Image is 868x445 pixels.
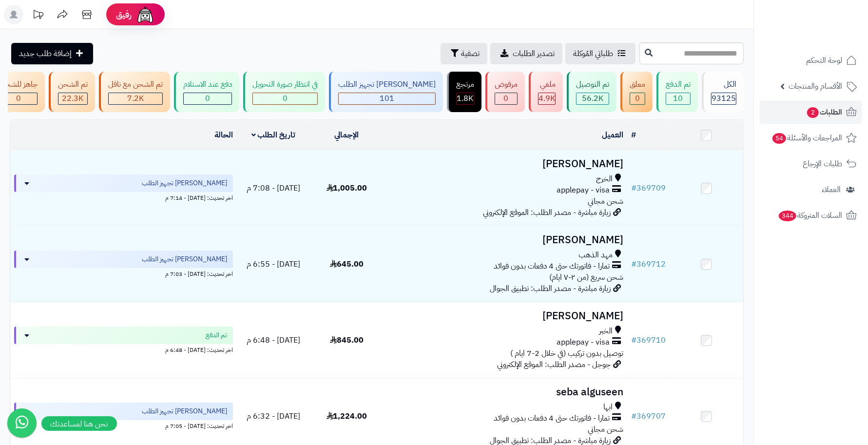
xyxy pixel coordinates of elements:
[380,93,394,104] span: 101
[760,178,862,201] a: العملاء
[14,192,233,202] div: اخر تحديث: [DATE] - 7:14 م
[494,413,610,424] span: تمارا - فاتورتك حتى 4 دفعات بدون فوائد
[339,93,435,104] div: 101
[538,79,556,90] div: ملغي
[0,93,37,104] div: 0
[483,207,611,218] span: زيارة مباشرة - مصدر الطلب: الموقع الإلكتروني
[674,93,683,104] span: 10
[511,348,624,359] span: توصيل بدون تركيب (في خلال 2-7 ايام )
[456,79,474,90] div: مرتجع
[588,195,624,207] span: شحن مجاني
[330,258,364,270] span: 645.00
[338,79,436,90] div: [PERSON_NAME] تجهيز الطلب
[251,129,296,141] a: تاريخ الطلب
[58,93,87,104] div: 22255
[632,182,637,194] span: #
[602,129,624,141] a: العميل
[822,183,841,196] span: العملاء
[387,387,624,398] h3: seba alguseen
[116,9,132,20] span: رفيق
[17,93,21,104] span: 0
[335,129,359,141] a: الإجمالي
[62,93,84,104] span: 22.3K
[247,182,300,194] span: [DATE] - 7:08 م
[214,129,233,141] a: الحالة
[760,152,862,175] a: طلبات الإرجاع
[142,178,227,188] span: [PERSON_NAME] تجهيز الطلب
[604,402,613,413] span: ابها
[557,337,610,348] span: applepay - visa
[252,79,318,90] div: في انتظار صورة التحويل
[330,334,364,346] span: 845.00
[205,93,210,104] span: 0
[582,93,603,104] span: 56.2K
[247,258,300,270] span: [DATE] - 6:55 م
[461,48,480,59] span: تصفية
[142,406,227,416] span: [PERSON_NAME] تجهيز الطلب
[618,72,655,112] a: معلق 0
[183,79,232,90] div: دفع عند الاستلام
[127,93,144,104] span: 7.2K
[108,79,163,90] div: تم الشحن مع ناقل
[573,48,613,59] span: طلباتي المُوكلة
[247,410,300,422] span: [DATE] - 6:32 م
[632,334,666,346] a: #369710
[247,334,300,346] span: [DATE] - 6:48 م
[457,93,474,104] div: 1769
[711,79,736,90] div: الكل
[14,344,233,354] div: اخر تحديث: [DATE] - 6:48 م
[772,131,842,145] span: المراجعات والأسئلة
[253,93,317,104] div: 0
[778,209,842,222] span: السلات المتروكة
[597,174,613,185] span: الخرج
[498,359,611,370] span: جوجل - مصدر الطلب: الموقع الإلكتروني
[588,424,624,435] span: شحن مجاني
[184,93,231,104] div: 0
[97,72,172,112] a: تم الشحن مع ناقل 7.2K
[495,79,518,90] div: مرفوض
[387,234,624,246] h3: [PERSON_NAME]
[14,268,233,278] div: اخر تحديث: [DATE] - 7:03 م
[760,126,862,150] a: المراجعات والأسئلة54
[387,310,624,322] h3: [PERSON_NAME]
[539,93,555,104] div: 4928
[494,261,610,272] span: تمارا - فاتورتك حتى 4 دفعات بدون فوائد
[283,93,288,104] span: 0
[630,93,645,104] div: 0
[490,43,562,64] a: تصدير الطلبات
[11,43,93,64] a: إضافة طلب جديد
[327,182,367,194] span: 1,005.00
[495,93,517,104] div: 0
[789,79,842,93] span: الأقسام والمنتجات
[550,271,624,283] span: شحن سريع (من ٢-٧ ايام)
[19,48,72,59] span: إضافة طلب جديد
[666,79,691,90] div: تم الدفع
[806,54,842,67] span: لوحة التحكم
[807,107,819,118] span: 2
[327,410,367,422] span: 1,224.00
[806,105,842,119] span: الطلبات
[527,72,565,112] a: ملغي 4.9K
[632,129,637,141] a: #
[109,93,162,104] div: 7223
[579,250,613,261] span: مهد الذهب
[632,410,666,422] a: #369707
[760,204,862,227] a: السلات المتروكة344
[490,283,611,294] span: زيارة مباشرة - مصدر الطلب: تطبيق الجوال
[655,72,700,112] a: تم الدفع 10
[632,258,666,270] a: #369712
[760,100,862,124] a: الطلبات2
[14,420,233,430] div: اخر تحديث: [DATE] - 7:05 م
[513,48,555,59] span: تصدير الطلبات
[441,43,487,64] button: تصفية
[632,334,637,346] span: #
[700,72,746,112] a: الكل93125
[632,410,637,422] span: #
[772,133,786,144] span: 54
[779,211,796,221] span: 344
[635,93,640,104] span: 0
[565,72,618,112] a: تم التوصيل 56.2K
[803,157,842,171] span: طلبات الإرجاع
[26,5,50,27] a: تحديثات المنصة
[58,79,88,90] div: تم الشحن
